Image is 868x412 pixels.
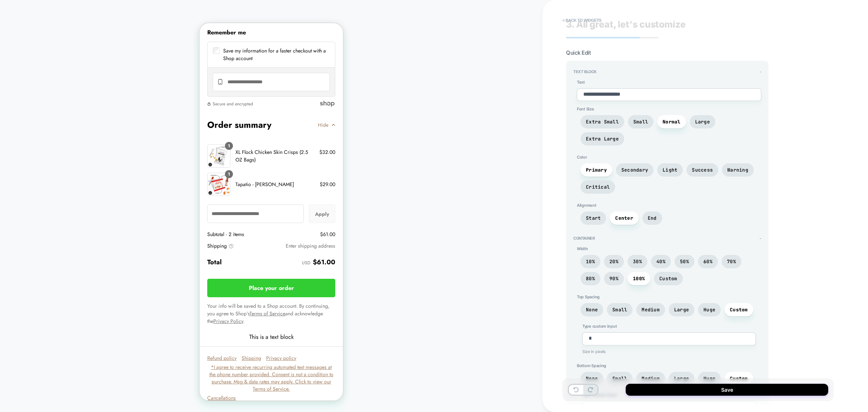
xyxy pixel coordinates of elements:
span: 1 [28,148,30,154]
span: Small [612,307,627,313]
span: 80% [586,276,595,282]
span: Secondary [621,167,648,173]
button: *I agree to receive recurring automated text messages at the phone number provided. Consent is no... [8,340,136,369]
img: Tapatio - Salsa Picante [8,150,31,173]
span: Small [633,119,648,125]
p: Secure and encrypted [13,77,120,84]
span: Shipping [8,219,27,227]
span: Subtotal · 2 items [8,207,44,215]
p: Tapatio - [PERSON_NAME] [36,157,115,165]
span: Huge [703,307,715,313]
span: Custom [730,375,748,382]
span: Critical [586,184,610,190]
span: Quick Edit [566,49,591,56]
strong: Total [8,234,22,244]
span: Hide [118,98,129,105]
span: Center [615,215,633,221]
img: XL Flock Chicken Skin Crisps (2.5 OZ Bags) [8,121,31,144]
span: None [586,375,598,382]
span: 1 [28,119,30,126]
a: Privacy Policy [14,294,43,302]
section: Shopping cart [8,119,136,174]
p: XL Flock Chicken Skin Crisps (2.5 OZ Bags) [36,125,115,140]
span: Custom [730,307,748,313]
button: Place your order [8,256,136,274]
span: Start [586,215,601,221]
span: Extra Small [586,119,619,125]
span: 100% [633,276,645,282]
span: Your info will be saved to a Shop account. By continuing, you agree to Shop’s and acknowledge the . [8,279,136,302]
span: $29.00 [120,157,136,165]
span: Extra Large [586,136,619,142]
svg: Shop [120,77,136,84]
span: This is a text block [50,310,94,318]
span: Top Spacing [577,294,761,299]
span: Large [695,119,710,125]
span: Color [577,155,761,160]
span: 10% [586,258,595,265]
span: Enter shipping address [86,219,136,226]
span: Primary [586,167,607,173]
a: Terms of Service [50,287,86,294]
span: Success [692,167,713,173]
span: Font Size [577,106,761,112]
span: Alignment [577,203,761,208]
button: Order summaryHide [8,96,136,115]
button: Refund policy [8,331,37,339]
span: 60% [703,258,712,265]
span: 30% [633,258,642,265]
button: Shipping [42,331,61,339]
span: Medium [642,375,660,382]
span: None [586,307,598,313]
button: Save [626,384,828,396]
span: Container [573,236,595,241]
span: Text Block [573,69,597,74]
span: $61.00 [120,207,136,215]
span: Size in pixels [582,349,756,354]
span: $32.00 [120,125,136,133]
span: 50% [680,258,689,265]
span: Text [577,80,761,85]
span: Bottom Spacing [577,363,761,368]
span: Width [577,246,761,251]
span: Light [663,167,677,173]
h2: Order summary [8,96,72,107]
span: 70% [727,258,736,265]
span: Warning [727,167,748,173]
span: Medium [642,307,660,313]
span: 20% [609,258,618,265]
span: USD [102,236,111,243]
strong: $61.00 [113,234,136,244]
h3: Remember me [8,6,136,13]
span: End [648,215,657,221]
button: Privacy policy [67,331,97,339]
span: Save my information for a faster checkout with a Shop account [24,24,126,39]
span: 90% [609,276,618,282]
span: Huge [703,375,715,382]
span: Normal [663,119,681,125]
span: Type custom input [582,324,756,329]
span: 40% [656,258,665,265]
span: Custom [659,276,677,282]
span: - [759,69,761,74]
span: Large [674,307,689,313]
span: Large [674,375,689,382]
button: < Back to widgets [559,14,605,26]
span: Small [612,375,627,382]
span: - [759,236,761,241]
button: Cancellations [8,371,36,378]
